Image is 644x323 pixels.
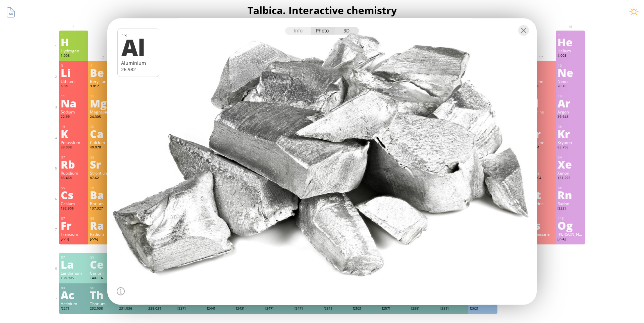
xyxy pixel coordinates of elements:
div: Barium [90,201,116,206]
div: Thorium [90,301,116,306]
div: 20 [90,125,116,129]
div: [PERSON_NAME] [557,231,583,237]
div: Hydrogen [61,48,87,53]
div: 6.94 [61,84,87,89]
div: [257] [382,306,408,312]
div: [227] [61,306,87,312]
div: 85 [529,186,554,190]
div: Calcium [90,140,116,145]
div: 231.036 [119,306,145,312]
div: Cesium [61,201,87,206]
div: [247] [294,306,320,312]
div: 2 [558,33,583,37]
div: Ne [557,67,583,78]
div: 56 [90,186,116,190]
div: La [61,259,87,270]
div: Be [90,67,116,78]
div: 40.078 [90,145,116,150]
div: Og [557,220,583,231]
div: 9 [529,63,554,68]
div: 138.905 [61,276,87,281]
div: 87.62 [90,176,116,181]
div: 18 [558,94,583,98]
div: 89 [61,286,87,290]
div: 12 [90,94,116,98]
div: [243] [236,306,262,312]
div: 57 [61,255,87,260]
div: [223] [61,237,87,242]
div: [293] [528,237,554,242]
div: 87 [61,216,87,221]
div: 10 [558,63,583,68]
div: 18.998 [528,84,554,89]
div: H [61,37,87,47]
div: 24.305 [90,114,116,120]
div: Li [61,67,87,78]
div: 19 [61,125,87,129]
div: Info [285,27,311,35]
div: 126.904 [528,176,554,181]
div: 36 [558,125,583,129]
div: 3D [335,27,359,35]
div: Th [90,289,116,300]
div: 4.003 [557,53,583,59]
div: Bromine [528,140,554,145]
div: At [528,189,554,200]
div: [222] [557,206,583,212]
div: Radon [557,201,583,206]
div: Fluorine [528,79,554,84]
div: 55 [61,186,87,190]
div: [251] [324,306,350,312]
div: 3 [61,63,87,68]
div: [237] [177,306,203,312]
div: Strontium [90,170,116,176]
div: Radium [90,231,116,237]
div: Neon [557,79,583,84]
div: 1 [61,33,87,37]
div: Aluminium [121,60,156,66]
div: [259] [440,306,466,312]
div: Potassium [61,140,87,145]
div: 37 [61,155,87,159]
div: 137.327 [90,206,116,212]
div: Iodine [528,170,554,176]
div: 232.038 [90,306,116,312]
div: Chlorine [528,109,554,114]
h1: Talbica. Interactive chemistry [54,3,590,17]
div: 54 [558,155,583,159]
div: [247] [265,306,291,312]
div: Na [61,98,87,108]
div: Ar [557,98,583,108]
div: Mg [90,98,116,108]
div: Al [121,36,155,58]
div: Argon [557,109,583,114]
div: 58 [90,255,116,260]
div: Cl [528,98,554,108]
div: Krypton [557,140,583,145]
div: 90 [90,286,116,290]
div: 53 [529,155,554,159]
div: 9.012 [90,84,116,89]
div: Ac [61,289,87,300]
div: [252] [353,306,379,312]
div: 131.293 [557,176,583,181]
div: 79.904 [528,145,554,150]
div: 38 [90,155,116,159]
div: 39.098 [61,145,87,150]
div: F [528,67,554,78]
div: 238.029 [148,306,174,312]
div: K [61,128,87,139]
div: Xe [557,159,583,170]
div: Sr [90,159,116,170]
div: Xenon [557,170,583,176]
div: Actinium [61,301,87,306]
div: 1.008 [61,53,87,59]
div: [294] [557,237,583,242]
div: 11 [61,94,87,98]
div: Beryllium [90,79,116,84]
div: 140.116 [90,276,116,281]
div: Ts [528,220,554,231]
div: 132.905 [61,206,87,212]
div: 17 [529,94,554,98]
div: Cerium [90,270,116,276]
